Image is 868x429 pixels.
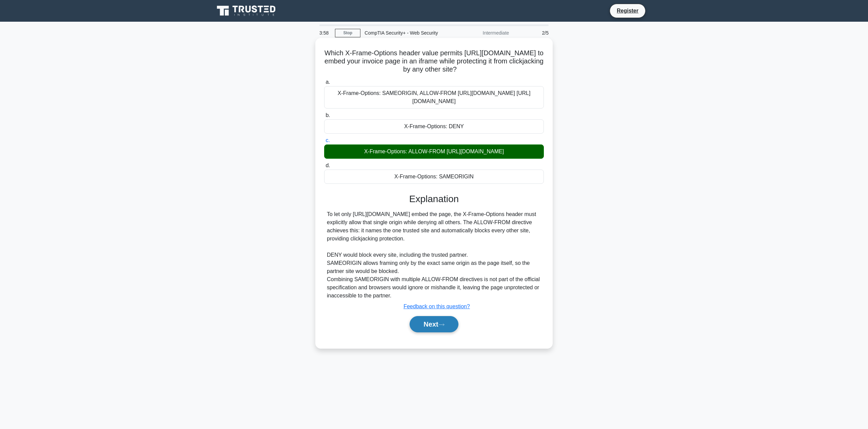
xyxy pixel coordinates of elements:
div: Intermediate [454,26,513,40]
a: Register [613,6,643,15]
button: Next [410,316,458,332]
div: X-Frame-Options: DENY [324,119,544,134]
div: X-Frame-Options: ALLOW-FROM [URL][DOMAIN_NAME] [324,144,544,159]
span: d. [325,162,330,168]
span: a. [325,79,330,85]
div: 2/5 [513,26,553,40]
span: c. [325,137,330,143]
a: Stop [335,29,360,37]
a: Feedback on this question? [403,304,470,309]
div: 3:58 [315,26,335,40]
span: b. [325,112,330,118]
div: To let only [URL][DOMAIN_NAME] embed the page, the X-Frame-Options header must explicitly allow t... [327,210,541,300]
h5: Which X-Frame-Options header value permits [URL][DOMAIN_NAME] to embed your invoice page in an if... [323,49,545,74]
div: CompTIA Security+ - Web Security [360,26,454,40]
div: X-Frame-Options: SAMEORIGIN, ALLOW-FROM [URL][DOMAIN_NAME] [URL][DOMAIN_NAME] [324,86,544,109]
div: X-Frame-Options: SAMEORIGIN [324,170,544,184]
h3: Explanation [328,193,540,205]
